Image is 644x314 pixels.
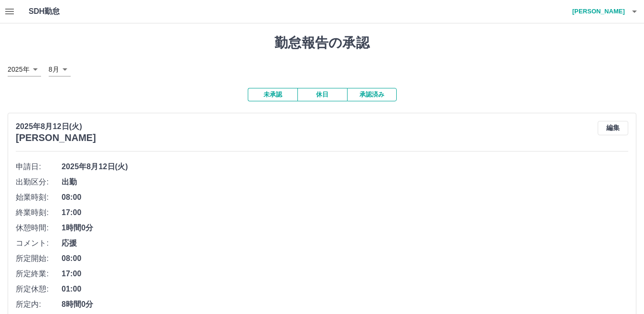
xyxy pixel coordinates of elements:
[49,63,71,76] div: 8月
[598,121,628,135] button: 編集
[8,63,41,76] div: 2025年
[16,253,62,264] span: 所定開始:
[62,299,628,310] span: 8時間0分
[62,176,628,188] span: 出勤
[62,238,628,249] span: 応援
[16,121,96,132] p: 2025年8月12日(火)
[62,283,628,295] span: 01:00
[248,88,297,101] button: 未承認
[347,88,397,101] button: 承認済み
[16,192,62,203] span: 始業時刻:
[8,35,636,51] h1: 勤怠報告の承認
[16,299,62,310] span: 所定内:
[16,132,96,143] h3: [PERSON_NAME]
[16,207,62,218] span: 終業時刻:
[62,192,628,203] span: 08:00
[16,283,62,295] span: 所定休憩:
[62,161,628,173] span: 2025年8月12日(火)
[62,207,628,218] span: 17:00
[16,238,62,249] span: コメント:
[62,222,628,234] span: 1時間0分
[16,176,62,188] span: 出勤区分:
[16,268,62,280] span: 所定終業:
[62,253,628,264] span: 08:00
[16,161,62,173] span: 申請日:
[16,222,62,234] span: 休憩時間:
[297,88,347,101] button: 休日
[62,268,628,280] span: 17:00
